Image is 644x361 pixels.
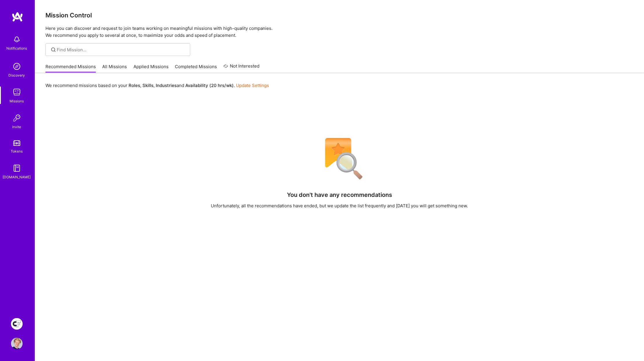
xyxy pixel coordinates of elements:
img: User Avatar [11,338,23,349]
h4: You don't have any recommendations [287,191,392,198]
div: Unfortunately, all the recommendations have ended, but we update the list frequently and [DATE] y... [211,203,468,209]
i: icon SearchGrey [50,46,57,53]
div: Discovery [9,72,25,78]
p: Here you can discover and request to join teams working on meaningful missions with high-quality ... [45,25,634,39]
img: Creative Fabrica Project Team [11,318,23,330]
img: Invite [11,112,23,124]
b: Skills [142,83,153,88]
div: Tokens [11,148,23,154]
b: Availability (20 hrs/wk) [185,83,234,88]
a: Recommended Missions [45,64,96,73]
h3: Mission Control [45,12,634,19]
a: Creative Fabrica Project Team [10,318,24,330]
input: Find Mission... [57,47,186,53]
a: All Missions [103,64,127,73]
div: Invite [12,124,21,130]
a: User Avatar [10,338,24,349]
img: tokens [13,140,20,146]
div: Notifications [7,45,27,51]
b: Industries [156,83,177,88]
img: logo [12,12,23,22]
img: bell [11,34,23,45]
img: No Results [315,134,364,184]
a: Completed Missions [175,64,217,73]
img: guide book [11,162,23,174]
p: We recommend missions based on your , , and . [45,82,269,88]
div: [DOMAIN_NAME] [3,174,31,180]
a: Applied Missions [133,64,169,73]
img: discovery [11,61,23,72]
div: Missions [10,98,24,104]
img: teamwork [11,86,23,98]
a: Update Settings [236,83,269,88]
a: Not Interested [224,63,260,73]
b: Roles [129,83,140,88]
